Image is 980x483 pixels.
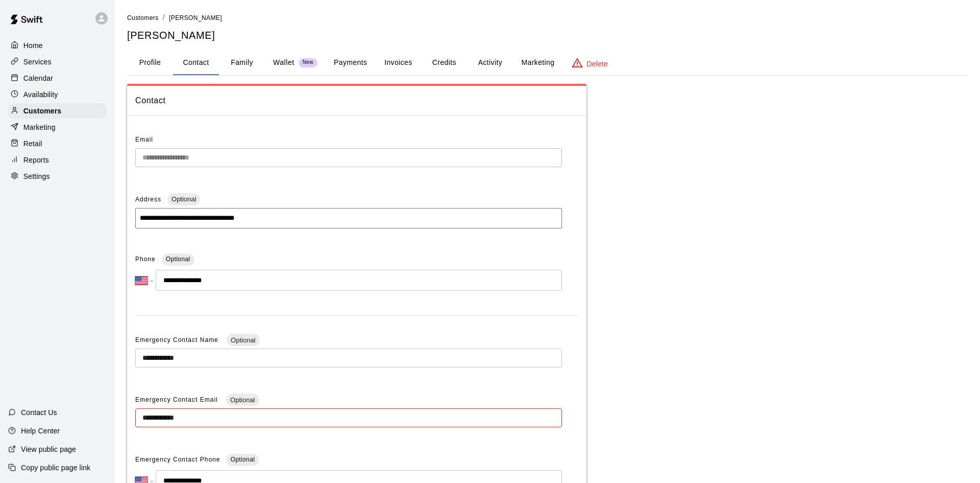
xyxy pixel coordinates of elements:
[8,120,107,135] a: Marketing
[23,139,42,149] p: Retail
[21,426,60,436] p: Help Center
[23,57,52,67] p: Services
[135,336,220,343] span: Emergency Contact Name
[21,444,76,454] p: View public page
[8,87,107,102] a: Availability
[23,122,56,132] p: Marketing
[23,73,53,83] p: Calendar
[23,155,49,165] p: Reports
[8,152,107,168] a: Reports
[467,51,513,75] button: Activity
[513,51,562,75] button: Marketing
[135,196,161,203] span: Address
[8,136,107,151] a: Retail
[135,148,562,167] div: The email of an existing customer can only be changed by the customer themselves at https://book....
[135,94,578,107] span: Contact
[173,51,219,75] button: Contact
[135,396,220,403] span: Emergency Contact Email
[21,463,90,473] p: Copy public page link
[23,40,43,51] p: Home
[8,169,107,184] a: Settings
[127,51,173,75] button: Profile
[167,195,200,203] span: Optional
[169,14,222,21] span: [PERSON_NAME]
[230,456,255,463] span: Optional
[219,51,265,75] button: Family
[127,14,159,21] span: Customers
[23,171,50,181] p: Settings
[299,59,317,66] span: New
[127,51,968,75] div: basic tabs example
[226,396,259,404] span: Optional
[135,136,153,143] span: Email
[23,89,58,100] p: Availability
[273,57,295,68] p: Wallet
[135,452,220,468] span: Emergency Contact Phone
[127,13,159,21] a: Customers
[8,103,107,119] a: Customers
[127,29,968,42] h5: [PERSON_NAME]
[227,336,259,344] span: Optional
[166,256,190,263] span: Optional
[326,51,375,75] button: Payments
[421,51,467,75] button: Credits
[135,251,156,268] span: Phone
[8,54,107,70] a: Services
[375,51,421,75] button: Invoices
[21,407,57,418] p: Contact Us
[163,12,165,23] li: /
[8,38,107,53] a: Home
[127,12,968,24] nav: breadcrumb
[587,59,608,69] p: Delete
[8,71,107,86] a: Calendar
[23,106,61,116] p: Customers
